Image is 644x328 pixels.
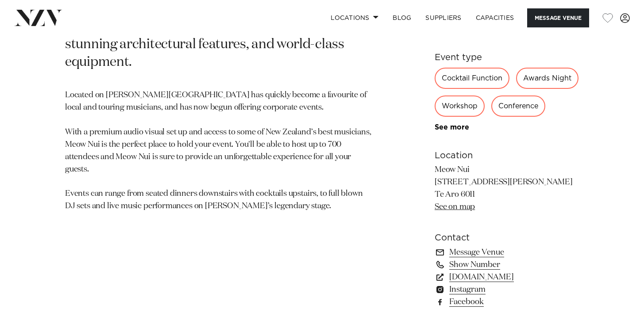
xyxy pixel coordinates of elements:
[527,8,589,27] button: Message Venue
[435,68,509,89] div: Cocktail Function
[435,203,475,211] a: See on map
[435,283,579,296] a: Instagram
[435,164,579,214] p: Meow Nui [STREET_ADDRESS][PERSON_NAME] Te Aro 6011
[469,8,521,27] a: Capacities
[435,271,579,283] a: [DOMAIN_NAME]
[435,231,579,244] h6: Contact
[516,68,578,89] div: Awards Night
[435,149,579,162] h6: Location
[65,89,372,213] p: Located on [PERSON_NAME][GEOGRAPHIC_DATA] has quickly become a favourite of local and touring mus...
[435,259,579,271] a: Show Number
[324,8,386,27] a: Locations
[491,95,545,117] div: Conference
[435,95,485,117] div: Workshop
[435,246,579,259] a: Message Venue
[14,10,62,26] img: nzv-logo.png
[386,8,418,27] a: BLOG
[435,51,579,64] h6: Event type
[418,8,468,27] a: SUPPLIERS
[435,296,579,308] a: Facebook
